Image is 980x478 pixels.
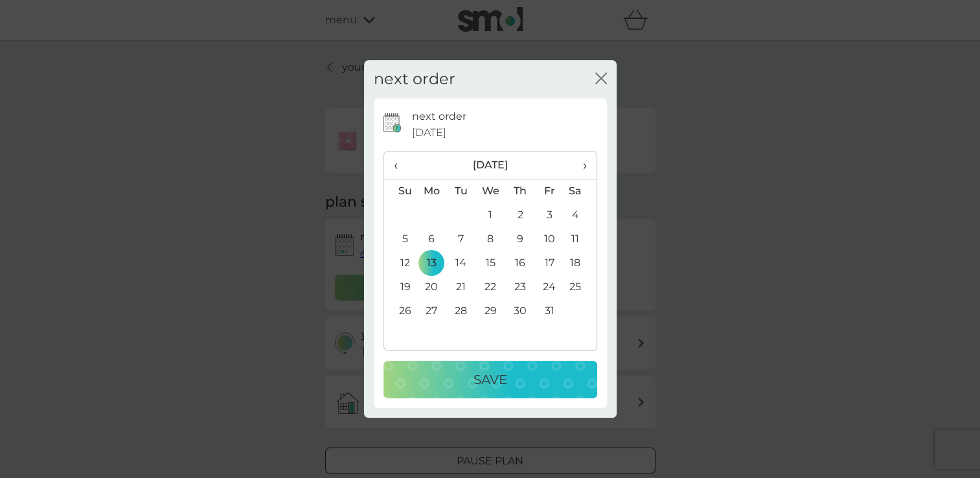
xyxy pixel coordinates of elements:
td: 12 [384,251,417,275]
td: 8 [475,227,505,251]
th: Tu [446,179,475,203]
td: 22 [475,275,505,299]
td: 16 [505,251,534,275]
td: 7 [446,227,475,251]
th: We [475,179,505,203]
span: [DATE] [412,124,446,141]
th: Sa [564,179,596,203]
button: close [595,73,607,86]
td: 21 [446,275,475,299]
td: 15 [475,251,505,275]
p: next order [412,108,466,125]
td: 17 [534,251,564,275]
td: 9 [505,227,534,251]
td: 18 [564,251,596,275]
td: 26 [384,299,417,323]
span: ‹ [394,152,407,179]
td: 14 [446,251,475,275]
td: 24 [534,275,564,299]
p: Save [473,369,507,390]
td: 25 [564,275,596,299]
td: 4 [564,203,596,227]
td: 11 [564,227,596,251]
td: 10 [534,227,564,251]
td: 3 [534,203,564,227]
td: 28 [446,299,475,323]
th: Th [505,179,534,203]
td: 2 [505,203,534,227]
td: 23 [505,275,534,299]
th: Mo [417,179,447,203]
td: 29 [475,299,505,323]
td: 19 [384,275,417,299]
button: Save [383,361,597,398]
td: 20 [417,275,447,299]
th: [DATE] [417,152,564,179]
td: 5 [384,227,417,251]
td: 13 [417,251,447,275]
td: 31 [534,299,564,323]
td: 30 [505,299,534,323]
td: 27 [417,299,447,323]
th: Fr [534,179,564,203]
td: 1 [475,203,505,227]
td: 6 [417,227,447,251]
span: › [573,152,586,179]
h2: next order [374,70,455,89]
th: Su [384,179,417,203]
